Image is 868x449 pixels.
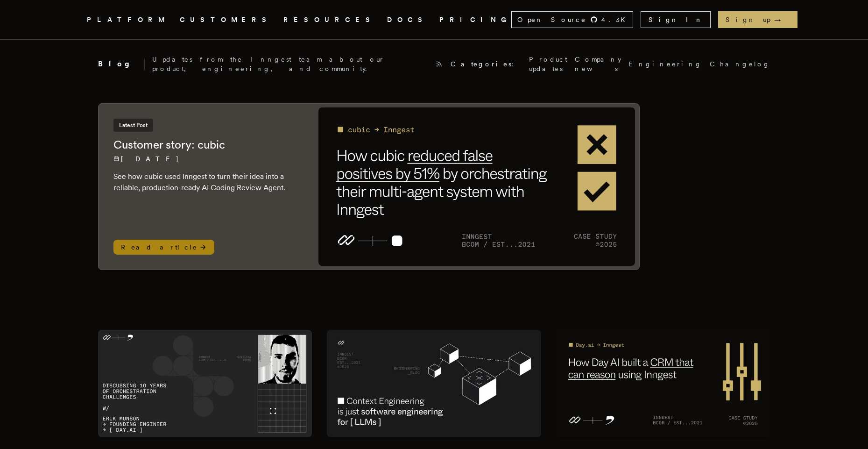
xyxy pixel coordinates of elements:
[439,14,511,26] a: PRICING
[98,58,145,70] h2: Blog
[628,59,702,69] a: Engineering
[113,119,153,132] span: Latest Post
[327,330,541,437] img: Featured image for Context engineering is just software engineering for LLMs blog post
[641,11,711,28] a: Sign In
[98,103,640,270] a: Latest PostCustomer story: cubic[DATE] See how cubic used Inngest to turn their idea into a relia...
[517,15,586,24] span: Open Source
[529,55,567,73] a: Product updates
[318,107,635,266] img: Featured image for Customer story: cubic blog post
[718,11,797,28] a: Sign up
[387,14,428,26] a: DOCS
[451,59,522,69] span: Categories:
[152,55,428,73] p: Updates from the Inngest team about our product, engineering, and community.
[87,14,169,26] button: PLATFORM
[575,55,621,73] a: Company news
[180,14,272,26] a: CUSTOMERS
[601,15,631,24] span: 4.3 K
[710,59,770,69] a: Changelog
[556,330,770,437] img: Featured image for Customer story: Day AI blog post
[113,154,300,164] p: [DATE]
[113,137,300,152] h2: Customer story: cubic
[283,14,376,26] button: RESOURCES
[113,171,300,193] p: See how cubic used Inngest to turn their idea into a reliable, production-ready AI Coding Review ...
[98,330,312,437] img: Featured image for Discussing 10 years of orchestration challenges with Erik Munson, founding eng...
[113,240,214,255] span: Read article
[774,15,790,24] span: →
